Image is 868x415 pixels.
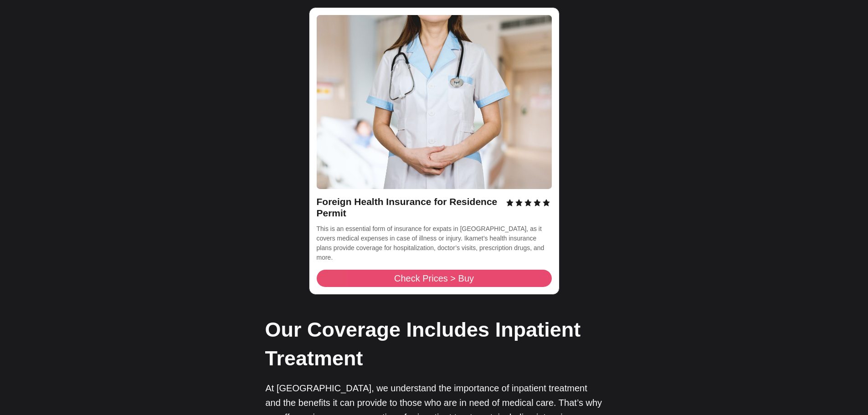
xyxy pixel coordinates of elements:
[394,274,474,283] span: Check Prices > Buy
[317,196,500,218] span: Foreign Health Insurance for Residence Permit
[317,225,546,261] span: This is an essential form of insurance for expats in [GEOGRAPHIC_DATA], as it covers medical expe...
[265,315,602,373] h2: Our Coverage Includes Inpatient Treatment
[317,15,552,190] img: photo-1584432810601-6c7f27d2362b-2.jpg
[317,270,552,287] a: Check Prices > Buy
